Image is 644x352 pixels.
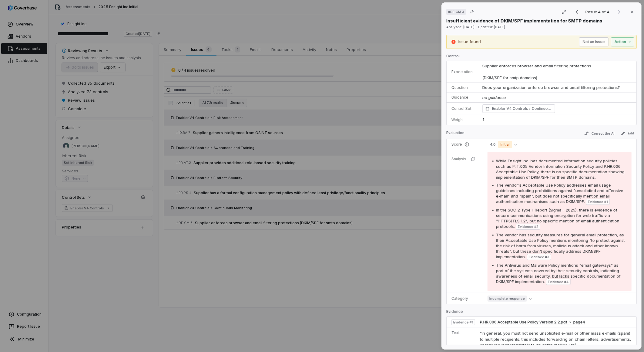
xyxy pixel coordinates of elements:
span: Evidence # 3 [529,255,549,259]
p: Result 4 of 4 [585,8,611,15]
span: Incomplete response [488,296,527,302]
span: While Ensight Inc. has documented information security policies such as P.IT.005 Vendor Informati... [496,158,625,180]
button: Edit [618,130,637,137]
span: no guidance [482,95,506,100]
span: The vendor has security measures for general email protection, as their Acceptable Use Policy men... [496,232,625,259]
span: Evidence # 2 [518,224,538,229]
p: Score [451,142,480,147]
p: Question [451,85,475,90]
span: Enabler V4 Controls Continuous Monitoring [492,106,552,112]
p: Issue found [458,39,481,45]
span: The Antivirus and Malware Policy mentions "email gateways" as part of the systems covered by thei... [496,263,621,284]
p: Guidance [451,95,475,100]
span: Evidence # 4 [548,279,569,284]
button: Copy link [467,6,478,17]
span: Analyzed: [DATE] [446,25,475,29]
button: Correct the AI [582,130,617,137]
td: Text [447,328,478,351]
p: Evidence [446,309,637,316]
span: In the SOC 2 Type II Report (Sigma - 2025), there is evidence of secure communications using encr... [496,208,619,229]
p: Analysis [451,157,466,161]
button: 4.0Initial [488,141,520,148]
button: Action [611,37,634,46]
span: The vendor's Acceptable Use Policy addresses email usage guidelines including prohibitions agains... [496,183,623,204]
span: Evidence # 1 [588,199,608,204]
span: Initial [498,141,512,148]
p: Category [451,296,480,301]
p: Evaluation [446,130,465,138]
button: Previous result [571,8,583,15]
p: Control [446,54,637,61]
span: P.HR.006 Acceptable Use Policy Version 2.2.pdf [480,320,567,325]
p: Control Set [451,106,475,111]
p: Weight [451,117,475,122]
span: “in general, you must not send unsolicited e-mail or other mass e-mails (spam) to multiple recipi... [480,331,631,347]
span: # DE.CM.3 [448,9,464,14]
p: Expectation [451,69,475,74]
button: Not an issue [579,37,609,46]
span: page 4 [573,320,585,325]
span: Updated: [DATE] [478,25,505,29]
span: 1 [482,117,485,122]
p: Insufficient evidence of DKIM/SPF implementation for SMTP domains [446,18,602,24]
span: Supplier enforces browser and email filtering protections (DKIM/SPF for smtp domains) [482,63,591,80]
span: Evidence # 1 [453,320,473,325]
span: Does your organization enforce browser and email filtering protections? [482,85,620,90]
button: P.HR.006 Acceptable Use Policy Version 2.2.pdfpage4 [480,320,585,325]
